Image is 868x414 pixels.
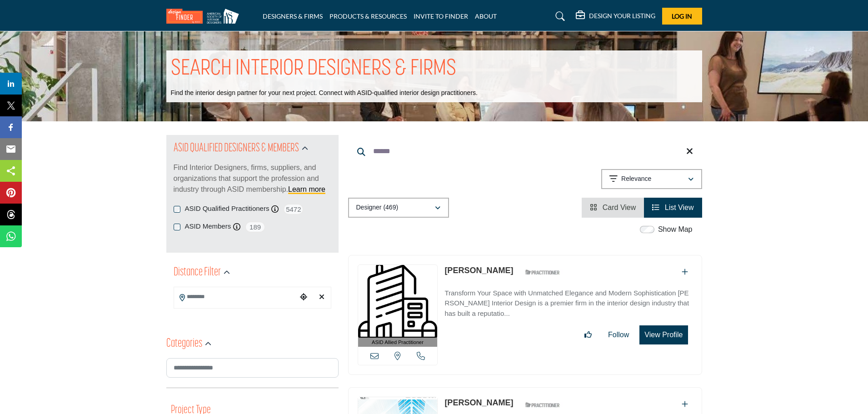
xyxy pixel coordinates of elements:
h2: ASID QUALIFIED DESIGNERS & MEMBERS [174,140,299,157]
button: Relevance [601,169,702,189]
p: Kimberly Manuel [444,397,513,409]
label: Show Map [658,224,693,235]
button: Follow [602,326,635,344]
a: View Card [590,204,636,211]
div: Choose your current location [297,288,310,307]
label: ASID Members [185,221,231,232]
a: ABOUT [475,12,497,20]
li: Card View [582,198,644,218]
button: Designer (469) [348,198,449,218]
a: Learn more [288,185,325,193]
p: Mariel Wright [444,264,513,277]
button: View Profile [639,325,688,344]
input: ASID Qualified Practitioners checkbox [174,206,180,213]
button: Like listing [579,326,598,344]
a: Transform Your Space with Unmatched Elegance and Modern Sophistication [PERSON_NAME] Interior Des... [444,283,692,319]
p: Find the interior design partner for your next project. Connect with ASID-qualified interior desi... [171,89,478,98]
a: Search [547,9,571,24]
a: [PERSON_NAME] [444,398,513,407]
img: Site Logo [166,9,244,24]
span: 5472 [283,204,304,215]
label: ASID Qualified Practitioners [185,204,269,214]
input: Search Keyword [348,140,702,162]
a: Add To List [682,400,688,408]
a: DESIGNERS & FIRMS [263,12,323,20]
a: Add To List [682,268,688,276]
h2: Categories [166,336,202,352]
button: Log In [662,8,702,25]
img: Mariel Wright [358,265,438,338]
h1: SEARCH INTERIOR DESIGNERS & FIRMS [171,55,456,83]
span: Card View [603,204,636,211]
p: Relevance [621,175,651,184]
div: Clear search location [315,288,329,307]
h5: DESIGN YOUR LISTING [589,12,655,20]
input: ASID Members checkbox [174,224,180,230]
a: INVITE TO FINDER [414,12,468,20]
span: 189 [245,221,265,233]
div: DESIGN YOUR LISTING [576,11,655,22]
h2: Distance Filter [174,264,221,281]
a: View List [652,204,693,211]
p: Find Interior Designers, firms, suppliers, and organizations that support the profession and indu... [174,162,331,195]
li: List View [644,198,702,218]
span: Log In [672,12,692,20]
p: Transform Your Space with Unmatched Elegance and Modern Sophistication [PERSON_NAME] Interior Des... [444,288,692,319]
span: ASID Allied Practitioner [372,339,424,346]
span: List View [665,204,694,211]
img: ASID Qualified Practitioners Badge Icon [522,399,563,410]
a: ASID Allied Practitioner [358,265,438,347]
input: Search Category [166,358,339,378]
img: ASID Qualified Practitioners Badge Icon [522,267,563,278]
a: PRODUCTS & RESOURCES [329,12,407,20]
a: [PERSON_NAME] [444,266,513,275]
input: Search Location [174,288,297,306]
p: Designer (469) [356,203,399,212]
